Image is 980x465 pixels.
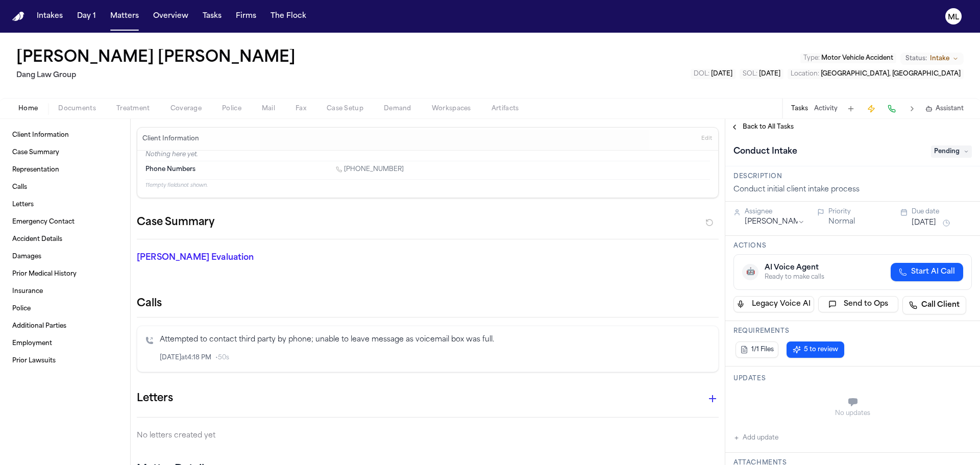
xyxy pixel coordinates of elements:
span: SOL : [743,71,757,77]
button: Back to All Tasks [725,123,799,131]
a: Damages [8,249,122,265]
span: Motor Vehicle Accident [821,55,893,61]
span: Type : [803,55,820,61]
span: Workspaces [432,105,471,113]
button: Make a Call [885,102,899,116]
button: Edit Type: Motor Vehicle Accident [800,53,896,63]
a: Emergency Contact [8,214,122,230]
a: Employment [8,335,122,352]
span: [DATE] [711,71,732,77]
p: Attempted to contact third party by phone; unable to leave message as voicemail box was full. [160,334,710,346]
button: Firms [232,7,260,26]
p: [PERSON_NAME] Evaluation [137,252,323,264]
button: 5 to review [787,341,844,358]
button: Edit matter name [16,49,296,67]
button: Edit DOL: 2025-08-18 [691,69,736,79]
span: Intake [930,55,949,63]
button: Snooze task [940,217,952,229]
div: Assignee [745,208,805,216]
a: Call Client [902,296,966,314]
span: Police [222,105,241,113]
a: Prior Medical History [8,266,122,282]
a: Calls [8,179,122,195]
h2: Dang Law Group [16,69,300,82]
span: Back to All Tasks [743,123,794,131]
a: Client Information [8,127,122,143]
button: Send to Ops [818,296,899,312]
button: Tasks [791,105,808,113]
span: 1/1 Files [751,346,774,354]
button: Change status from Intake [900,53,964,65]
button: The Flock [266,7,310,26]
button: Start AI Call [891,263,963,281]
span: Fax [296,105,306,113]
h1: [PERSON_NAME] [PERSON_NAME] [16,49,296,67]
div: No updates [733,409,972,418]
a: Additional Parties [8,318,122,334]
button: Edit Location: Austin, TX [788,69,964,79]
h2: Case Summary [137,214,214,231]
span: Phone Numbers [145,165,195,174]
span: [GEOGRAPHIC_DATA], [GEOGRAPHIC_DATA] [821,71,961,77]
button: Overview [149,7,192,26]
p: 11 empty fields not shown. [145,182,710,189]
h3: Updates [733,375,972,383]
div: Ready to make calls [765,273,824,281]
button: 1/1 Files [736,341,778,358]
span: Assistant [936,105,964,113]
button: Legacy Voice AI [733,296,814,312]
span: Pending [931,145,972,158]
button: Assistant [925,105,964,113]
span: Case Setup [327,105,363,113]
button: Add Task [844,102,858,116]
a: Representation [8,162,122,178]
span: Documents [58,105,96,113]
h3: Actions [733,242,972,250]
div: Due date [912,208,972,216]
button: Tasks [199,7,226,26]
button: Intakes [33,7,67,26]
button: Day 1 [73,7,100,26]
span: Edit [701,135,712,142]
button: Matters [106,7,143,26]
button: Edit SOL: 2027-08-18 [740,69,783,79]
p: No letters created yet [137,430,719,442]
a: Letters [8,197,122,213]
span: Location : [791,71,819,77]
span: Status: [905,55,927,63]
h2: Calls [137,297,719,311]
span: [DATE] at 4:18 PM [160,354,211,362]
div: Priority [828,208,889,216]
h3: Requirements [733,327,972,335]
span: Treatment [116,105,150,113]
a: Case Summary [8,144,122,161]
span: 🤖 [746,267,755,277]
span: Start AI Call [911,267,955,277]
h3: Description [733,173,972,181]
img: Finch Logo [12,12,24,21]
a: Prior Lawsuits [8,353,122,369]
a: Call 1 (737) 710-9351 [336,165,404,174]
span: [DATE] [759,71,780,77]
h3: Client Information [140,135,201,143]
span: DOL : [694,71,709,77]
h1: Conduct Intake [729,143,801,160]
button: Normal [828,217,855,227]
a: Insurance [8,283,122,300]
button: Create Immediate Task [864,102,878,116]
button: Edit [698,131,715,147]
span: Home [18,105,38,113]
button: Add update [733,432,778,444]
span: Mail [262,105,275,113]
a: Accident Details [8,231,122,248]
a: Police [8,301,122,317]
a: Home [12,12,24,21]
span: • 50s [215,354,229,362]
